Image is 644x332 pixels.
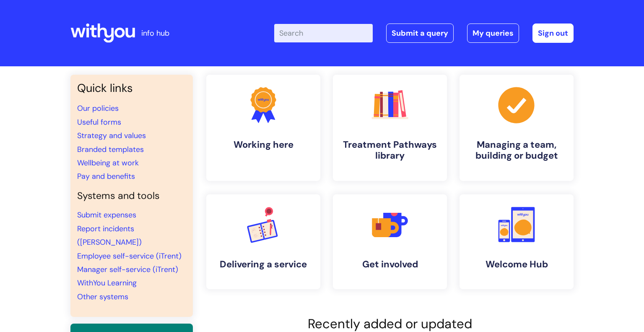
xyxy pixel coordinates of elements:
a: Submit expenses [77,210,136,220]
a: WithYou Learning [77,278,137,288]
a: Working here [206,75,320,181]
a: Other systems [77,292,128,302]
div: | - [274,24,574,43]
a: Manager self-service (iTrent) [77,264,178,274]
h2: Recently added or updated [206,316,574,332]
a: Wellbeing at work [77,158,139,168]
a: Employee self-service (iTrent) [77,251,182,261]
a: Strategy and values [77,131,146,141]
a: Pay and benefits [77,171,135,181]
h4: Welcome Hub [466,259,567,270]
a: My queries [467,24,519,43]
h4: Get involved [340,259,440,270]
a: Managing a team, building or budget [460,75,574,181]
a: Useful forms [77,117,121,127]
a: Welcome Hub [460,194,574,289]
a: Delivering a service [206,194,320,289]
h4: Delivering a service [213,259,314,270]
h4: Systems and tools [77,190,186,202]
h4: Managing a team, building or budget [466,139,567,162]
a: Submit a query [386,24,454,43]
a: Our policies [77,103,119,113]
h4: Working here [213,139,314,150]
a: Sign out [532,24,574,43]
a: Report incidents ([PERSON_NAME]) [77,224,142,247]
h3: Quick links [77,81,186,95]
p: info hub [141,26,169,40]
a: Get involved [333,194,447,289]
a: Branded templates [77,144,144,154]
h4: Treatment Pathways library [340,139,440,162]
a: Treatment Pathways library [333,75,447,181]
input: Search [274,24,373,42]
